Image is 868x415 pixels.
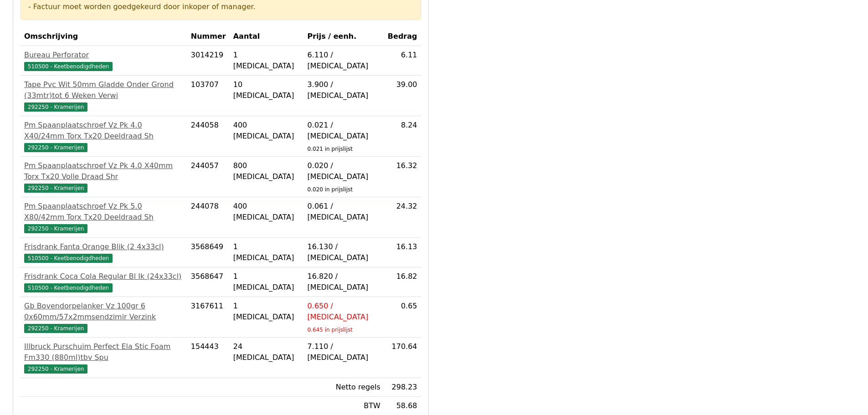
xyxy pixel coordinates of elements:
div: 16.130 / [MEDICAL_DATA] [308,241,380,263]
a: Pm Spaanplaatschroef Vz Pk 4.0 X40/24mm Torx Tx20 Deeldraad Sh292250 - Kramerijen [24,120,184,153]
div: 400 [MEDICAL_DATA] [233,120,300,142]
div: Pm Spaanplaatschroef Vz Pk 4.0 X40/24mm Torx Tx20 Deeldraad Sh [24,120,184,142]
div: Illbruck Purschuim Perfect Ela Stic Foam Fm330 (880ml)tbv Spu [24,341,184,363]
td: 6.11 [384,46,421,76]
div: 800 [MEDICAL_DATA] [233,160,300,182]
div: 0.650 / [MEDICAL_DATA] [308,301,380,323]
div: 7.110 / [MEDICAL_DATA] [308,341,380,363]
td: 16.13 [384,238,421,267]
div: 0.020 / [MEDICAL_DATA] [308,160,380,182]
a: Gb Bovendorpelanker Vz 100gr 6 0x60mm/57x2mmsendzimir Verzink292250 - Kramerijen [24,301,184,333]
td: 3568649 [187,238,230,267]
div: 1 [MEDICAL_DATA] [233,241,300,263]
div: 24 [MEDICAL_DATA] [233,341,300,363]
sub: 0.020 in prijslijst [308,186,353,193]
a: Frisdrank Coca Cola Regular Bl Ik (24x33cl)510500 - Keetbenodigdheden [24,271,184,293]
span: 292250 - Kramerijen [24,364,87,374]
div: - Factuur moet worden goedgekeurd door inkoper of manager. [28,1,413,12]
td: 244057 [187,157,230,197]
td: 3568647 [187,267,230,297]
div: 3.900 / [MEDICAL_DATA] [308,79,380,101]
th: Prijs / eenh. [304,27,384,46]
div: 6.110 / [MEDICAL_DATA] [308,50,380,72]
td: Netto regels [304,378,384,397]
th: Nummer [187,27,230,46]
div: 400 [MEDICAL_DATA] [233,201,300,223]
a: Illbruck Purschuim Perfect Ela Stic Foam Fm330 (880ml)tbv Spu292250 - Kramerijen [24,341,184,374]
span: 510500 - Keetbenodigdheden [24,283,113,292]
div: Gb Bovendorpelanker Vz 100gr 6 0x60mm/57x2mmsendzimir Verzink [24,301,184,323]
td: 16.82 [384,267,421,297]
th: Aantal [230,27,304,46]
td: 103707 [187,76,230,116]
sub: 0.021 in prijslijst [308,146,353,152]
span: 292250 - Kramerijen [24,102,87,112]
span: 510500 - Keetbenodigdheden [24,254,113,263]
span: 292250 - Kramerijen [24,184,87,193]
a: Pm Spaanplaatschroef Vz Pk 4.0 X40mm Torx Tx20 Volle Draad Shr292250 - Kramerijen [24,160,184,193]
div: 1 [MEDICAL_DATA] [233,50,300,72]
div: 1 [MEDICAL_DATA] [233,301,300,323]
td: 154443 [187,338,230,378]
a: Tape Pvc Wit 50mm Gladde Onder Grond (33mtr)tot 6 Weken Verwi292250 - Kramerijen [24,79,184,112]
div: 1 [MEDICAL_DATA] [233,271,300,293]
span: 510500 - Keetbenodigdheden [24,62,113,71]
td: 16.32 [384,157,421,197]
td: 244078 [187,197,230,238]
span: 292250 - Kramerijen [24,224,87,233]
div: 16.820 / [MEDICAL_DATA] [308,271,380,293]
div: Frisdrank Coca Cola Regular Bl Ik (24x33cl) [24,271,184,282]
td: 8.24 [384,116,421,157]
span: 292250 - Kramerijen [24,324,87,333]
div: 0.021 / [MEDICAL_DATA] [308,120,380,142]
td: 170.64 [384,338,421,378]
div: Bureau Perforator [24,50,184,61]
div: 10 [MEDICAL_DATA] [233,79,300,101]
td: 3167611 [187,297,230,338]
a: Bureau Perforator510500 - Keetbenodigdheden [24,50,184,72]
td: 244058 [187,116,230,157]
th: Omschrijving [21,27,187,46]
div: Pm Spaanplaatschroef Vz Pk 4.0 X40mm Torx Tx20 Volle Draad Shr [24,160,184,182]
div: Pm Spaanplaatschroef Vz Pk 5.0 X80/42mm Torx Tx20 Deeldraad Sh [24,201,184,223]
td: 24.32 [384,197,421,238]
div: Frisdrank Fanta Orange Blik (2 4x33cl) [24,241,184,252]
span: 292250 - Kramerijen [24,143,87,152]
td: 0.65 [384,297,421,338]
a: Frisdrank Fanta Orange Blik (2 4x33cl)510500 - Keetbenodigdheden [24,241,184,263]
div: 0.061 / [MEDICAL_DATA] [308,201,380,223]
td: 3014219 [187,46,230,76]
th: Bedrag [384,27,421,46]
a: Pm Spaanplaatschroef Vz Pk 5.0 X80/42mm Torx Tx20 Deeldraad Sh292250 - Kramerijen [24,201,184,234]
td: 298.23 [384,378,421,397]
td: 39.00 [384,76,421,116]
sub: 0.645 in prijslijst [308,327,353,333]
div: Tape Pvc Wit 50mm Gladde Onder Grond (33mtr)tot 6 Weken Verwi [24,79,184,101]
